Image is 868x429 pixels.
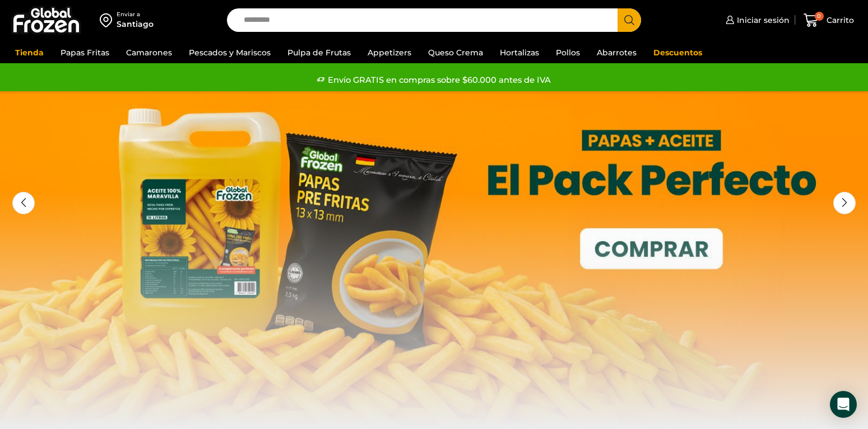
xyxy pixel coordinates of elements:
[723,9,790,31] a: Iniciar sesión
[117,18,154,30] div: Santiago
[423,42,489,63] a: Queso Crema
[618,8,641,32] button: Search button
[550,42,586,63] a: Pollos
[801,7,857,34] a: 0 Carrito
[830,391,857,418] div: Open Intercom Messenger
[120,42,178,63] a: Camarones
[591,42,642,63] a: Abarrotes
[10,42,49,63] a: Tienda
[494,42,545,63] a: Hortalizas
[362,42,417,63] a: Appetizers
[648,42,708,63] a: Descuentos
[815,12,824,21] span: 0
[282,42,356,63] a: Pulpa de Frutas
[734,15,790,26] span: Iniciar sesión
[183,42,276,63] a: Pescados y Mariscos
[55,42,115,63] a: Papas Fritas
[100,11,117,30] img: address-field-icon.svg
[117,11,154,18] div: Enviar a
[824,15,854,26] span: Carrito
